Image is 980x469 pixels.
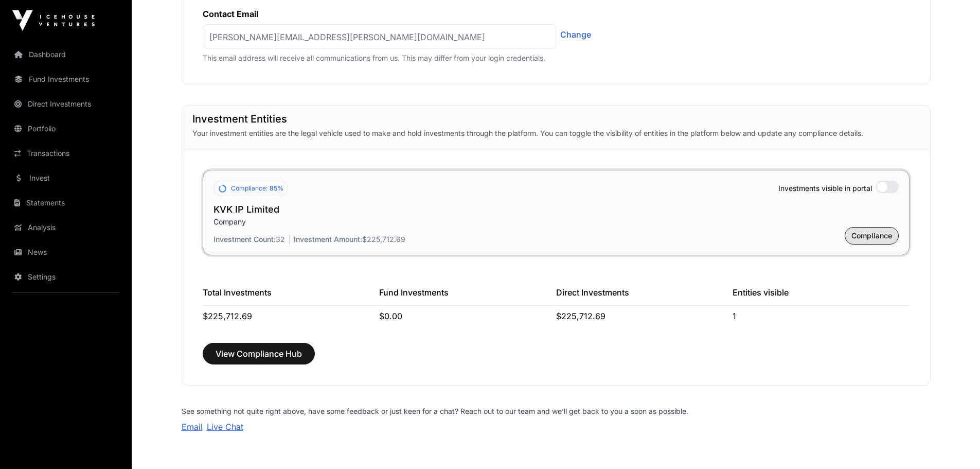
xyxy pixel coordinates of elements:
[270,184,283,193] span: 85%
[294,234,405,245] p: $225,712.69
[733,286,910,306] div: Entities visible
[851,231,892,241] span: Compliance
[8,241,123,264] a: News
[203,286,380,306] div: Total Investments
[203,24,556,49] p: [PERSON_NAME][EMAIL_ADDRESS][PERSON_NAME][DOMAIN_NAME]
[12,10,95,31] img: Icehouse Ventures Logo
[207,422,243,432] a: Live Chat
[733,310,910,322] div: 1
[556,310,733,322] div: $225,712.69
[8,93,123,115] a: Direct Investments
[294,235,362,244] span: Investment Amount:
[203,310,380,322] div: $225,712.69
[203,9,258,19] label: Contact Email
[8,117,123,140] a: Portfolio
[8,68,123,91] a: Fund Investments
[203,343,315,364] button: View Compliance Hub
[845,227,899,245] button: Compliance
[216,348,302,360] span: View Compliance Hub
[778,183,872,194] span: Investments visible in portal
[845,233,899,244] a: Compliance
[560,28,591,41] a: Change
[203,353,315,363] a: View Compliance Hub
[231,184,268,193] span: Compliance:
[213,202,899,217] h2: KVK IP Limited
[556,286,733,306] div: Direct Investments
[8,192,123,214] a: Statements
[182,406,931,416] p: See something not quite right above, have some feedback or just keen for a chat? Reach out to our...
[182,422,203,432] a: Email
[8,142,123,165] a: Transactions
[929,420,980,469] iframe: Chat Widget
[213,235,276,244] span: Investment Count:
[8,216,123,239] a: Analysis
[213,234,290,245] p: 32
[379,310,556,322] div: $0.00
[192,112,920,126] h1: Investment Entities
[192,128,920,138] p: Your investment entities are the legal vehicle used to make and hold investments through the plat...
[213,217,899,227] p: Company
[8,43,123,66] a: Dashboard
[876,181,899,193] label: Minimum 1 Entity Active
[8,167,123,189] a: Invest
[203,53,910,63] p: This email address will receive all communications from us. This may differ from your login crede...
[379,286,556,306] div: Fund Investments
[8,266,123,288] a: Settings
